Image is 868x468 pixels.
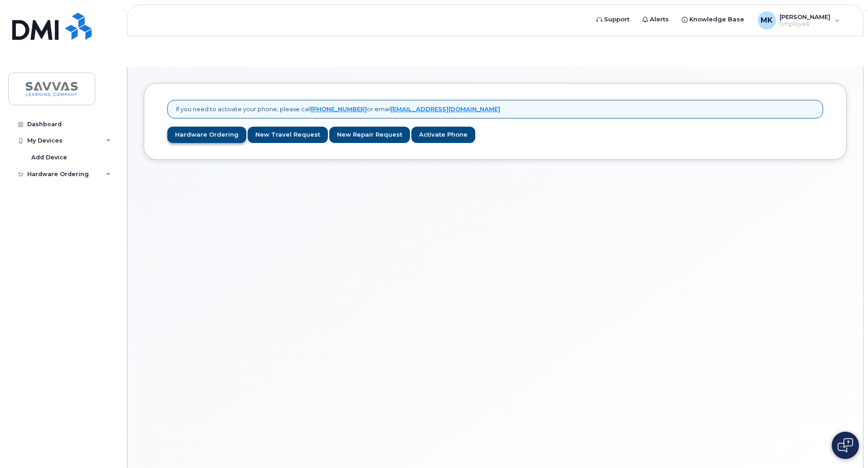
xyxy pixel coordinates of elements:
[411,127,475,143] a: Activate Phone
[311,105,367,113] a: [PHONE_NUMBER]
[167,127,246,143] a: Hardware Ordering
[248,127,328,143] a: New Travel Request
[838,438,853,453] img: Open chat
[329,127,410,143] a: New Repair Request
[391,105,500,113] a: [EMAIL_ADDRESS][DOMAIN_NAME]
[176,105,500,113] p: If you need to activate your phone, please call or email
